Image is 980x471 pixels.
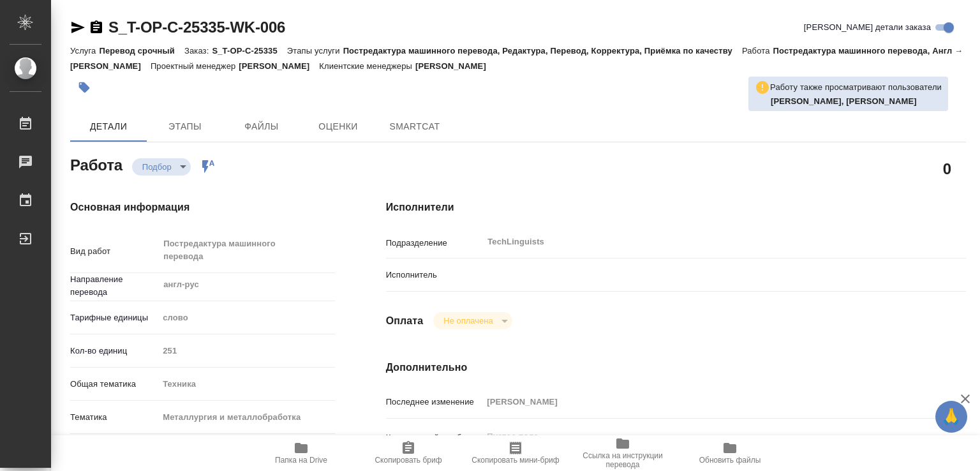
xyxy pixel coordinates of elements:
div: слово [158,307,334,329]
button: Скопировать ссылку [89,20,104,35]
div: Техника [158,373,334,395]
span: Детали [78,119,139,135]
p: S_T-OP-C-25335 [212,46,286,56]
p: Кушниров Алексей, Корешков Алексей [771,95,942,108]
button: Скопировать бриф [355,435,462,471]
p: Подразделение [386,237,483,250]
p: Клиентские менеджеры [319,61,415,71]
p: Общая тематика [70,378,158,391]
input: Пустое поле [158,341,334,360]
button: Скопировать ссылку для ЯМессенджера [70,20,85,35]
div: Подбор [132,158,191,176]
button: Добавить тэг [70,73,98,101]
div: Подбор [433,312,512,329]
h4: Основная информация [70,200,335,215]
span: Этапы [154,119,216,135]
h4: Исполнители [386,200,966,215]
p: Комментарий к работе [386,431,483,444]
p: Перевод срочный [99,46,184,56]
span: Скопировать мини-бриф [471,456,559,465]
span: 🙏 [940,403,962,430]
p: Услуга [70,46,99,56]
h4: Дополнительно [386,360,966,375]
h2: Работа [70,153,122,176]
span: SmartCat [384,119,445,135]
b: [PERSON_NAME], [PERSON_NAME] [771,96,917,106]
input: Пустое поле [482,392,917,411]
h4: Оплата [386,313,424,329]
p: Кол-во единиц [70,345,158,357]
p: Последнее изменение [386,396,483,408]
p: Тематика [70,411,158,424]
span: Папка на Drive [275,456,327,465]
p: Работу также просматривают пользователи [770,81,942,94]
a: S_T-OP-C-25335-WK-006 [108,19,285,36]
button: 🙏 [935,401,967,433]
span: [PERSON_NAME] детали заказа [804,21,931,34]
p: Работа [742,46,773,56]
p: Исполнитель [386,269,483,281]
p: [PERSON_NAME] [239,61,319,71]
p: Тарифные единицы [70,311,158,324]
span: Скопировать бриф [375,456,442,465]
div: Металлургия и металлобработка [158,407,334,428]
p: Этапы услуги [287,46,343,56]
p: Направление перевода [70,273,158,299]
p: Проектный менеджер [151,61,239,71]
button: Подбор [138,161,175,172]
span: Ссылка на инструкции перевода [577,451,669,469]
p: Заказ: [184,46,212,56]
p: [PERSON_NAME] [415,61,496,71]
button: Ссылка на инструкции перевода [569,435,676,471]
p: Постредактура машинного перевода, Редактура, Перевод, Корректура, Приёмка по качеству [343,46,742,56]
button: Обновить файлы [676,435,783,471]
h2: 0 [943,158,951,179]
span: Обновить файлы [699,456,761,465]
button: Папка на Drive [248,435,355,471]
span: Файлы [231,119,292,135]
button: Не оплачена [440,315,496,326]
button: Скопировать мини-бриф [462,435,569,471]
p: Вид работ [70,245,158,258]
span: Оценки [308,119,369,135]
